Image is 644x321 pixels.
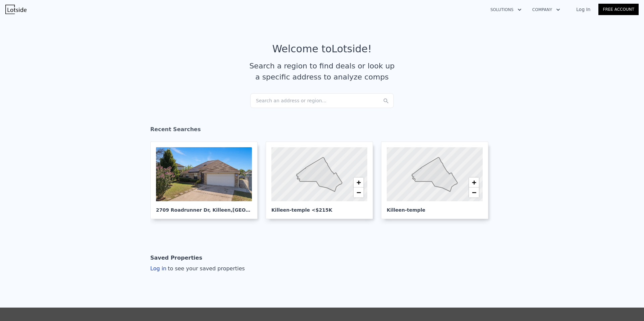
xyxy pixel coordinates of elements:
[231,207,306,213] span: , [GEOGRAPHIC_DATA] 76549
[271,201,367,213] div: Killeen-temple <$215K
[357,188,361,197] span: −
[387,201,483,213] div: Killeen-temple
[156,201,252,213] div: 2709 Roadrunner Dr , Killeen
[166,265,245,272] span: to see your saved properties
[5,5,26,14] img: Lotside
[485,4,527,16] button: Solutions
[527,4,566,16] button: Company
[266,142,378,219] a: Killeen-temple <$215K
[150,251,202,265] div: Saved Properties
[469,188,479,198] a: Zoom out
[357,178,361,186] span: +
[381,142,494,219] a: Killeen-temple
[247,60,397,83] div: Search a region to find deals or look up a specific address to analyze comps
[150,142,263,219] a: 2709 Roadrunner Dr, Killeen,[GEOGRAPHIC_DATA] 76549
[354,188,364,198] a: Zoom out
[272,43,372,55] div: Welcome to Lotside !
[472,178,476,186] span: +
[598,4,639,15] a: Free Account
[250,93,394,108] div: Search an address or region...
[150,120,494,142] div: Recent Searches
[469,177,479,188] a: Zoom in
[472,188,476,197] span: −
[354,177,364,188] a: Zoom in
[150,265,245,273] div: Log in
[568,6,598,13] a: Log In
